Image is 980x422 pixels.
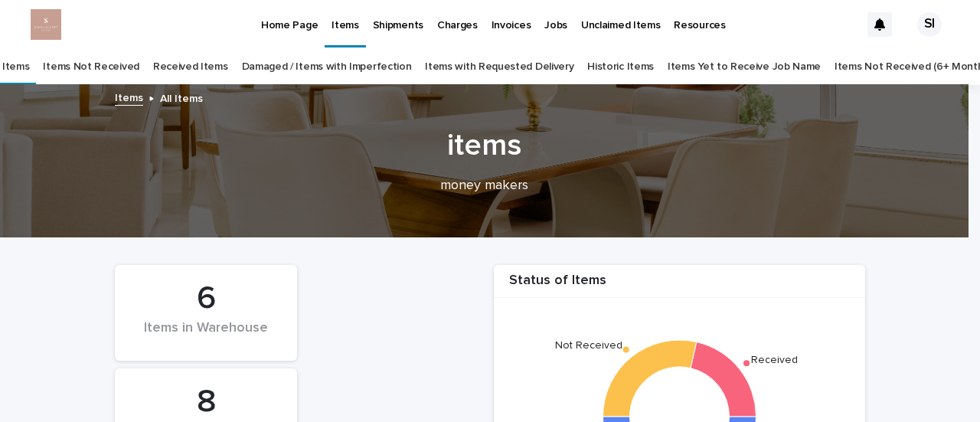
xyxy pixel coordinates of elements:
text: Not Received [555,340,622,351]
img: 97ozyx49kK-JcYSuOR8oiJXc84QS31xGSStOc8_QzJo [31,9,61,40]
div: SI [917,12,942,37]
div: 6 [141,280,271,318]
text: Received [751,355,798,365]
div: 8 [141,383,271,421]
a: Items with Requested Delivery [425,49,573,85]
div: Status of Items [494,273,865,298]
a: Items Yet to Receive Job Name [668,49,821,85]
a: Items Not Received [43,49,139,85]
a: Damaged / Items with Imperfection [242,49,412,85]
a: Items [115,88,143,106]
a: Received Items [153,49,228,85]
a: Historic Items [587,49,654,85]
p: money makers [178,178,790,195]
h1: items [109,127,859,164]
div: Items in Warehouse [141,320,271,352]
p: All Items [160,89,203,106]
